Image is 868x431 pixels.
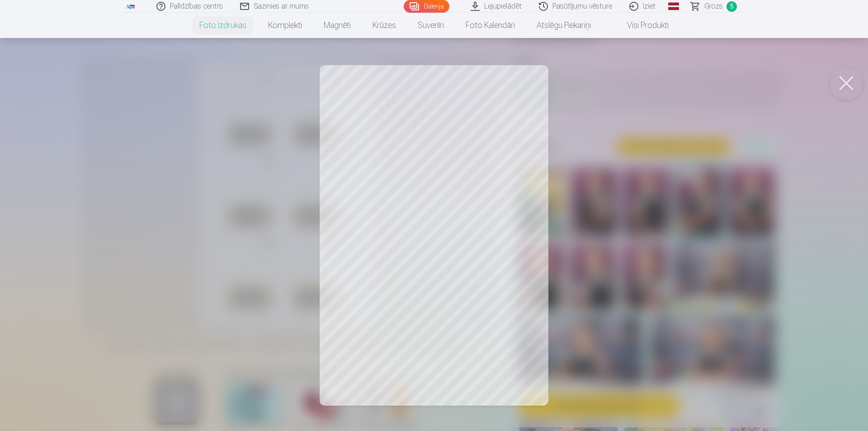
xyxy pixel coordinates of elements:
a: Magnēti [313,13,362,38]
a: Atslēgu piekariņi [526,13,602,38]
a: Krūzes [362,13,407,38]
img: /fa1 [126,4,136,9]
a: Komplekti [257,13,313,38]
span: Grozs [704,1,723,12]
a: Foto kalendāri [455,13,526,38]
a: Suvenīri [407,13,455,38]
a: Foto izdrukas [189,13,257,38]
a: Visi produkti [602,13,679,38]
span: 5 [726,1,737,12]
